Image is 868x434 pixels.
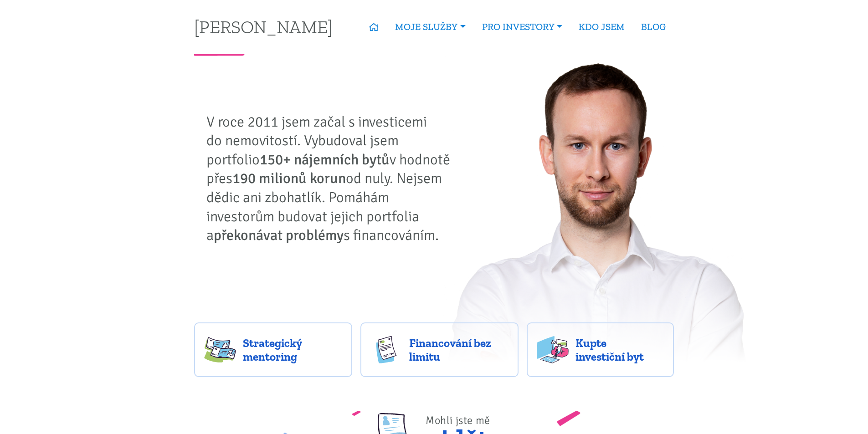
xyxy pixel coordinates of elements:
span: Kupte investiční byt [575,336,664,363]
span: Financování bez limitu [409,336,508,363]
img: flats [537,336,569,363]
span: Mohli jste mě [426,414,490,427]
a: Financování bez limitu [360,322,519,377]
strong: 190 milionů korun [232,169,346,187]
a: [PERSON_NAME] [194,18,333,36]
a: PRO INVESTORY [474,16,570,37]
span: Strategický mentoring [243,336,342,363]
p: V roce 2011 jsem začal s investicemi do nemovitostí. Vybudoval jsem portfolio v hodnotě přes od n... [206,112,457,245]
img: strategy [204,336,236,363]
strong: 150+ nájemních bytů [260,151,390,168]
a: BLOG [633,16,674,37]
a: MOJE SLUŽBY [387,16,473,37]
strong: překonávat problémy [214,226,344,244]
a: KDO JSEM [570,16,633,37]
a: Kupte investiční byt [527,322,674,377]
a: Strategický mentoring [194,322,352,377]
img: finance [370,336,402,363]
